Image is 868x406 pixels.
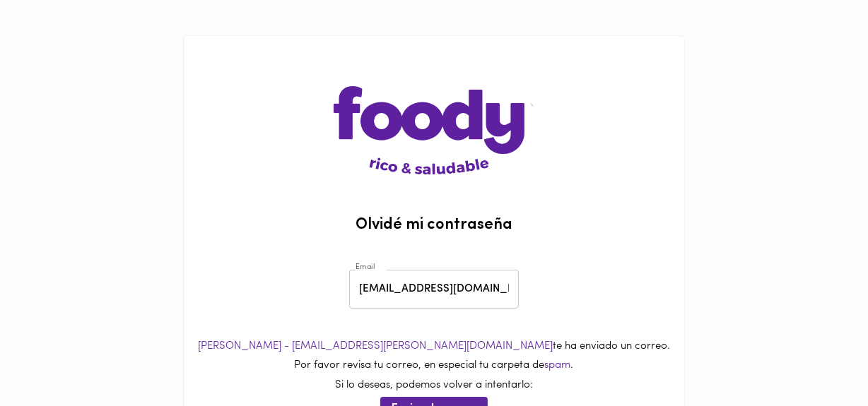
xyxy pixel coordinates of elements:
p: Por favor revisa tu correo, en especial tu carpeta de . [184,358,684,373]
span: [PERSON_NAME] - [EMAIL_ADDRESS][PERSON_NAME][DOMAIN_NAME] [198,341,553,352]
iframe: Messagebird Livechat Widget [786,324,854,392]
input: Ingresa tu email [349,270,519,309]
span: spam [545,360,571,371]
p: Si lo deseas, podemos volver a intentarlo: [184,378,684,393]
p: te ha enviado un correo. [184,339,684,354]
img: logo-main-page.png [334,36,534,174]
h2: Olvidé mi contraseña [184,217,684,234]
